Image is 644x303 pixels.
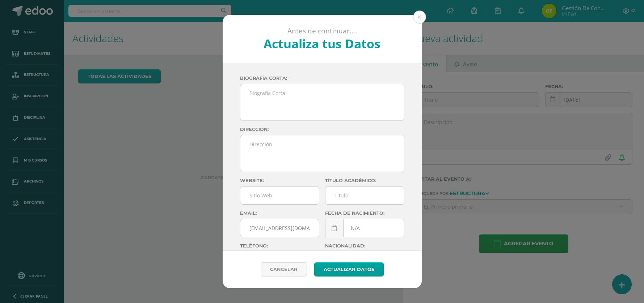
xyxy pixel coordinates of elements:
[240,210,319,216] label: Email:
[240,75,404,81] label: Biografía corta:
[242,26,402,36] p: Antes de continuar....
[325,210,404,216] label: Fecha de nacimiento:
[325,243,404,249] label: Nacionalidad:
[261,262,307,277] a: Cancelar
[240,187,319,204] input: Sitio Web:
[240,127,404,132] label: Dirección:
[314,262,384,277] button: Actualizar datos
[240,219,319,237] input: Correo Electronico:
[242,35,402,52] h2: Actualiza tus Datos
[325,178,404,183] label: Título académico:
[240,178,319,183] label: Website:
[240,243,319,249] label: Teléfono:
[325,187,404,204] input: Titulo:
[325,219,404,237] input: Fecha de Nacimiento:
